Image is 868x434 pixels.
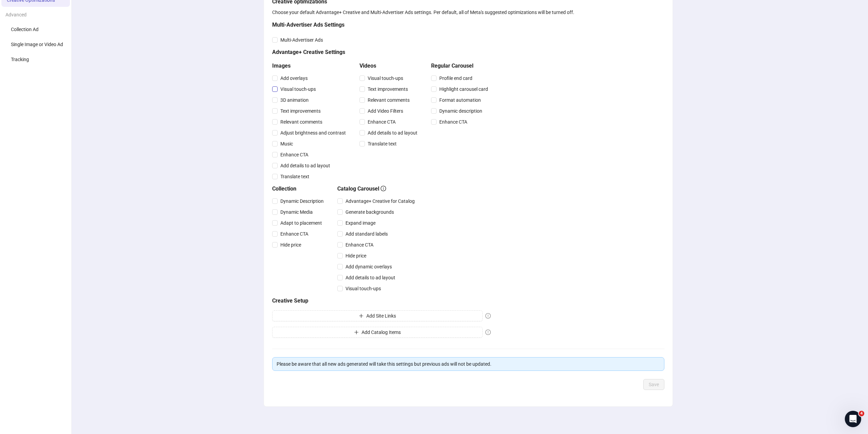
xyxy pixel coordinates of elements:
span: Translate text [278,173,312,180]
span: Add standard labels [343,230,391,238]
span: Add overlays [278,74,310,82]
span: Add Video Filters [365,107,406,115]
span: Relevant comments [278,118,325,126]
h5: Creative Setup [272,297,491,305]
span: Single Image or Video Ad [11,42,63,47]
span: Add details to ad layout [365,129,420,137]
div: Please be aware that all new ads generated will take this settings but previous ads will not be u... [277,360,660,368]
span: Add details to ad layout [278,162,333,169]
span: Multi-Advertiser Ads [278,36,326,44]
span: Add Catalog Items [362,330,401,335]
span: Hide price [343,252,369,260]
span: Advantage+ Creative for Catalog [343,197,417,205]
span: plus [359,313,364,318]
span: exclamation-circle [485,330,491,335]
span: Enhance CTA [365,118,398,126]
span: Highlight carousel card [437,85,491,93]
span: Adjust brightness and contrast [278,129,349,137]
h5: Collection [272,185,326,193]
span: Text improvements [278,107,323,115]
span: Enhance CTA [437,118,470,126]
span: Adapt to placement [278,219,325,227]
span: Visual touch-ups [343,285,384,292]
span: Dynamic description [437,107,485,115]
span: Text improvements [365,85,411,93]
h5: Catalog Carousel [337,185,417,193]
span: Hide price [278,241,304,249]
div: Choose your default Advantage+ Creative and Multi-Advertiser Ads settings. Per default, all of Me... [272,9,664,16]
button: Add Catalog Items [272,327,483,338]
span: 3D animation [278,96,311,104]
span: info-circle [381,186,386,191]
h5: Multi-Advertiser Ads Settings [272,21,491,29]
span: Add details to ad layout [343,274,398,281]
h5: Videos [359,62,420,70]
h5: Images [272,62,349,70]
span: Visual touch-ups [365,74,406,82]
span: Dynamic Media [278,208,315,216]
h5: Regular Carousel [431,62,491,70]
button: Add Site Links [272,310,483,321]
span: Music [278,140,296,148]
span: Format automation [437,96,484,104]
span: Profile end card [437,74,475,82]
iframe: Intercom live chat [845,411,861,427]
span: Dynamic Description [278,197,326,205]
span: Tracking [11,57,29,62]
span: Add dynamic overlays [343,263,395,270]
span: Enhance CTA [278,230,311,238]
span: Add Site Links [366,313,396,319]
span: 4 [859,411,864,416]
span: Enhance CTA [343,241,376,249]
span: Expand image [343,219,378,227]
span: Visual touch-ups [278,85,319,93]
span: Collection Ad [11,27,39,32]
button: Save [643,379,664,390]
span: Translate text [365,140,399,148]
span: exclamation-circle [485,313,491,319]
span: Relevant comments [365,96,412,104]
h5: Advantage+ Creative Settings [272,48,491,56]
span: Generate backgrounds [343,208,397,216]
span: plus [354,330,359,335]
span: Enhance CTA [278,151,311,158]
